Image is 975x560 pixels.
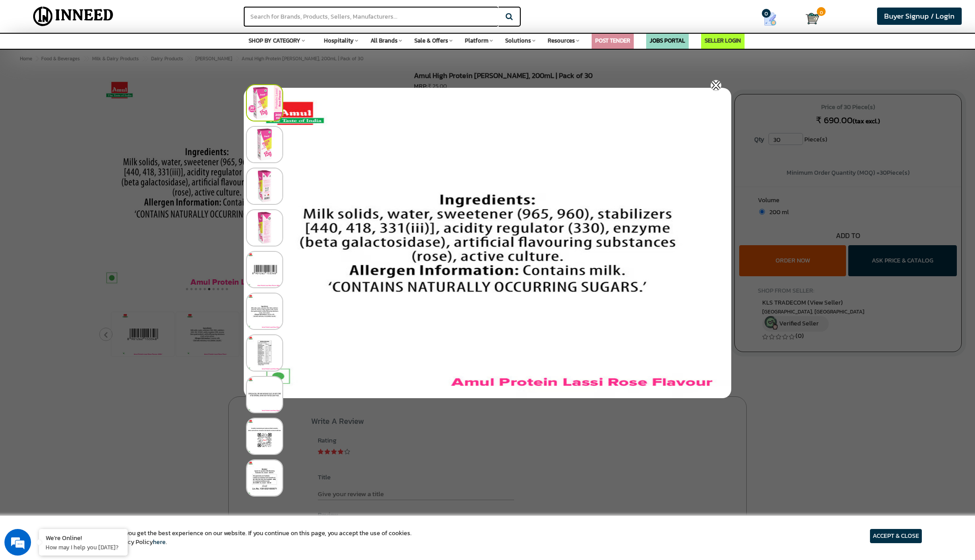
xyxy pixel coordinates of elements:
a: my Quotes 0 [742,9,805,29]
img: 75434-cart_default.jpg [246,459,283,497]
img: inneed-close-icon.png [710,80,721,91]
img: 75430-thickbox_default.jpg [244,88,731,398]
a: Cart 0 [806,9,815,28]
input: Search for Brands, Products, Sellers, Manufacturers... [244,7,498,27]
img: 75432-cart_default.jpg [246,376,283,413]
span: 0 [817,7,826,16]
span: 0 [762,9,771,18]
span: Buyer Signup / Login [884,11,955,22]
a: SELLER LOGIN [705,36,741,45]
span: Hospitality [324,36,354,45]
article: ACCEPT & CLOSE [870,529,922,543]
img: 75428-cart_default.jpg [246,209,283,247]
a: Buyer Signup / Login [877,8,962,25]
img: logo_Zg8I0qSkbAqR2WFHt3p6CTuqpyXMFPubPcD2OT02zFN43Cy9FUNNG3NEPhM_Q1qe_.png [15,53,37,58]
img: 75433-cart_default.jpg [246,418,283,455]
div: We're Online! [46,533,121,542]
a: here [153,537,166,547]
img: 75429-cart_default.jpg [246,251,283,288]
img: 75425-cart_default.jpg [246,84,283,121]
img: 75430-cart_default.jpg [246,293,283,330]
img: salesiqlogo_leal7QplfZFryJ6FIlVepeu7OftD7mt8q6exU6-34PB8prfIgodN67KcxXM9Y7JQ_.png [61,233,67,238]
span: SHOP BY CATEGORY [249,36,300,45]
span: Resources [548,36,575,45]
div: Minimize live chat window [145,4,167,26]
em: Driven by SalesIQ [70,232,113,239]
img: 75431-cart_default.jpg [246,334,283,372]
a: POST TENDER [595,36,630,45]
a: JOBS PORTAL [650,36,685,45]
span: We're online! [51,112,122,201]
div: Chat with us now [46,50,149,61]
span: All Brands [370,36,398,45]
img: Inneed.Market [26,5,121,27]
img: 75426-cart_default.jpg [246,126,283,163]
img: Cart [806,12,819,25]
span: Solutions [505,36,531,45]
textarea: Type your message and hit 'Enter' [4,242,169,273]
article: We use cookies to ensure you get the best experience on our website. If you continue on this page... [53,529,412,547]
img: Show My Quotes [764,12,777,26]
span: Sale & Offers [414,36,448,45]
img: 75427-cart_default.jpg [246,168,283,205]
span: Platform [465,36,488,45]
p: How may I help you today? [46,543,121,551]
